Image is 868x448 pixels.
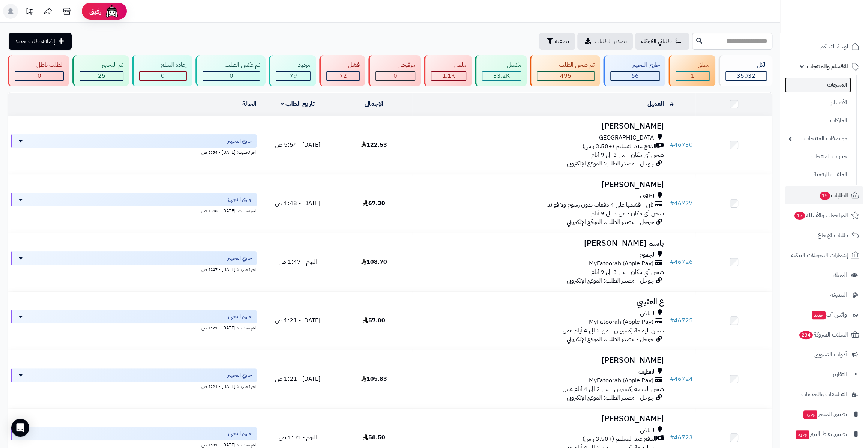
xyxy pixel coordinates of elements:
[318,55,367,86] a: فشل 72
[161,71,165,80] span: 0
[676,72,709,80] div: 1
[833,369,847,380] span: التقارير
[80,72,123,80] div: 25
[194,55,267,86] a: تم عكس الطلب 0
[442,71,455,80] span: 1.1K
[537,61,594,69] div: تم شحن الطلب
[473,55,528,86] a: مكتمل 33.2K
[811,310,847,320] span: وآتس آب
[785,167,851,183] a: الملفات الرقمية
[785,95,851,111] a: الأقسام
[785,425,863,443] a: تطبيق نقاط البيعجديد
[275,374,320,383] span: [DATE] - 1:21 ص
[577,33,633,50] a: تصدير الطلبات
[635,33,689,50] a: طلباتي المُوكلة
[361,374,387,383] span: 105.83
[591,209,664,218] span: شحن أي مكان - من 3 الى 9 أيام
[717,55,774,86] a: الكل35032
[589,259,653,268] span: MyFatoorah (Apple Pay)
[785,266,863,284] a: العملاء
[562,326,664,335] span: شحن اليمامة إكسبرس - من 2 الى 4 أيام عمل
[15,72,63,80] div: 0
[641,37,672,46] span: طلباتي المُوكلة
[640,309,655,318] span: الرياض
[278,257,317,266] span: اليوم - 1:47 ص
[639,251,655,259] span: الجموم
[140,72,186,80] div: 0
[228,137,252,145] span: جاري التجهيز
[638,368,655,376] span: القطيف
[566,335,654,344] span: جوجل - مصدر الطلب: الموقع الإلكتروني
[11,323,257,331] div: اخر تحديث: [DATE] - 1:21 ص
[275,199,320,208] span: [DATE] - 1:48 ص
[801,389,847,400] span: التطبيقات والخدمات
[431,61,466,69] div: ملغي
[422,55,473,86] a: ملغي 1.1K
[228,430,252,437] span: جاري التجهيز
[278,433,317,442] span: اليوم - 1:01 ص
[415,415,664,423] h3: [PERSON_NAME]
[785,306,863,324] a: وآتس آبجديد
[670,374,692,383] a: #46724
[591,150,664,159] span: شحن أي مكان - من 3 الى 9 أيام
[528,55,601,86] a: تم شحن الطلب 495
[647,99,664,108] a: العميل
[640,192,655,201] span: الطائف
[363,316,385,325] span: 57.00
[365,99,383,108] a: الإجمالي
[670,433,674,442] span: #
[785,405,863,423] a: تطبيق المتجرجديد
[796,430,809,439] span: جديد
[15,61,64,69] div: الطلب باطل
[785,206,863,224] a: المراجعات والأسئلة17
[562,385,664,394] span: شحن اليمامة إكسبرس - من 2 الى 4 أيام عمل
[785,286,863,304] a: المدونة
[9,33,72,50] a: إضافة طلب جديد
[602,55,667,86] a: جاري التجهيز 66
[582,142,656,151] span: الدفع عند التسليم (+3.50 ر.س)
[415,180,664,189] h3: [PERSON_NAME]
[431,72,466,80] div: 1144
[361,257,387,266] span: 108.70
[415,239,664,248] h3: باسم [PERSON_NAME]
[819,191,830,200] span: 15
[597,134,655,142] span: [GEOGRAPHIC_DATA]
[785,385,863,403] a: التطبيقات والخدمات
[670,140,692,149] a: #46730
[737,71,755,80] span: 35032
[670,140,674,149] span: #
[611,72,659,80] div: 66
[71,55,130,86] a: تم التجهيز 25
[11,206,257,214] div: اخر تحديث: [DATE] - 1:48 ص
[228,196,252,203] span: جاري التجهيز
[817,12,861,27] img: logo-2.png
[555,37,569,46] span: تصفية
[104,4,119,19] img: ai-face.png
[281,99,315,108] a: تاريخ الطلب
[275,316,320,325] span: [DATE] - 1:21 ص
[785,38,863,56] a: لوحة التحكم
[807,61,848,72] span: الأقسام والمنتجات
[203,72,260,80] div: 0
[691,71,694,80] span: 1
[670,257,692,266] a: #46726
[131,55,194,86] a: إعادة المبلغ 0
[482,61,521,69] div: مكتمل
[327,72,359,80] div: 72
[794,211,805,220] span: 17
[15,37,55,46] span: إضافة طلب جديد
[670,99,673,108] a: #
[267,55,317,86] a: مردود 79
[670,257,674,266] span: #
[791,250,848,260] span: إشعارات التحويلات البنكية
[228,313,252,320] span: جاري التجهيز
[415,298,664,306] h3: ع العتيبي
[670,316,674,325] span: #
[818,230,848,241] span: طلبات الإرجاع
[537,72,594,80] div: 495
[582,435,656,443] span: الدفع عند التسليم (+3.50 ر.س)
[785,365,863,383] a: التقارير
[794,210,848,221] span: المراجعات والأسئلة
[785,346,863,364] a: أدوات التسويق
[89,7,101,16] span: رفيق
